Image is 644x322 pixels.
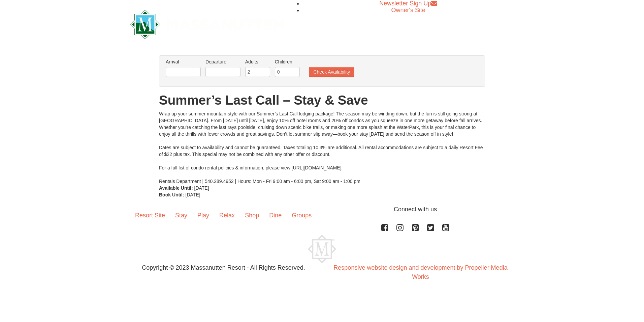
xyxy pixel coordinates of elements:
[130,205,170,226] a: Resort Site
[309,67,354,77] button: Check Availability
[125,263,322,272] p: Copyright © 2023 Massanutten Resort - All Rights Reserved.
[159,192,184,197] strong: Book Until:
[130,10,284,39] img: Massanutten Resort Logo
[214,205,240,226] a: Relax
[159,93,485,107] h1: Summer’s Last Call – Stay & Save
[170,205,192,226] a: Stay
[166,58,201,65] label: Arrival
[130,205,514,214] p: Connect with us
[245,58,270,65] label: Adults
[205,58,240,65] label: Departure
[159,185,193,191] strong: Available Until:
[333,264,507,280] a: Responsive website design and development by Propeller Media Works
[264,205,287,226] a: Dine
[240,205,264,226] a: Shop
[391,7,425,14] a: Owner's Site
[287,205,317,226] a: Groups
[192,205,214,226] a: Play
[159,110,485,185] div: Wrap up your summer mountain-style with our Summer’s Last Call lodging package! The season may be...
[186,192,200,197] span: [DATE]
[275,58,300,65] label: Children
[130,16,284,31] a: Massanutten Resort
[194,185,209,191] span: [DATE]
[308,235,336,263] img: Massanutten Resort Logo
